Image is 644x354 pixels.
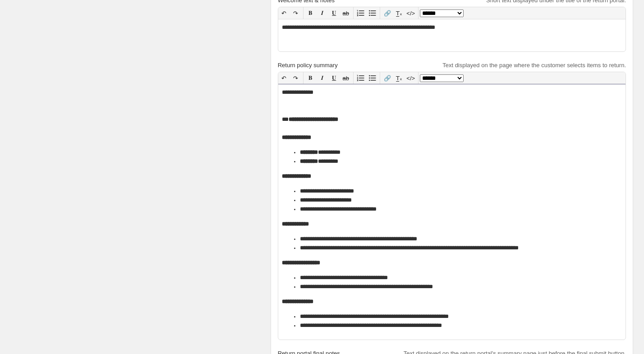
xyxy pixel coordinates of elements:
[290,7,302,19] button: ↷
[317,7,328,19] button: 𝑰
[442,62,626,69] span: Text displayed on the page where the customer selects items to return.
[340,7,352,19] button: ab
[278,72,290,84] button: ↶
[340,72,352,84] button: ab
[405,7,417,19] button: </>
[355,72,367,84] button: Numbered list
[332,74,336,81] span: 𝐔
[393,7,405,19] button: T̲ₓ
[317,72,328,84] button: 𝑰
[367,7,378,19] button: Bullet list
[393,72,405,84] button: T̲ₓ
[328,7,340,19] button: 𝐔
[382,7,393,19] button: 🔗
[278,62,338,69] span: Return policy summary
[342,10,349,17] s: ab
[355,7,367,19] button: Numbered list
[405,72,417,84] button: </>
[328,72,340,84] button: 𝐔
[305,72,317,84] button: 𝐁
[290,72,302,84] button: ↷
[278,7,290,19] button: ↶
[332,9,336,16] span: 𝐔
[342,75,349,82] s: ab
[367,72,378,84] button: Bullet list
[382,72,393,84] button: 🔗
[305,7,317,19] button: 𝐁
